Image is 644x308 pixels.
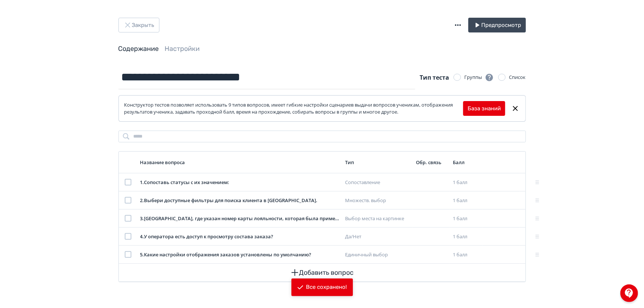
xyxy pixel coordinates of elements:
[118,18,159,32] button: Закрыть
[140,179,340,186] div: 1 . Сопоставь статусы с их значением:
[140,159,340,166] div: Название вопроса
[509,74,526,81] div: Список
[453,251,480,259] div: 1 балл
[140,233,340,240] div: 4 . У оператора есть доступ к просмотру состава заказа?
[464,73,494,82] div: Группы
[453,159,480,166] div: Балл
[416,159,447,166] div: Обр. связь
[140,251,340,259] div: 5 . Какие настройки отображения заказов установлены по умолчанию?
[140,215,340,222] div: 3 . [GEOGRAPHIC_DATA], где указан номер карты лояльности, которая была применена при заказе.
[468,18,526,32] button: Предпросмотр
[453,233,480,240] div: 1 балл
[345,233,410,240] div: Да/Нет
[468,104,501,113] a: База знаний
[345,179,410,186] div: Сопоставление
[345,197,410,204] div: Множеств. выбор
[118,45,159,53] a: Содержание
[453,215,480,222] div: 1 балл
[345,251,410,259] div: Единичный выбор
[420,73,449,82] span: Тип теста
[345,159,410,166] div: Тип
[453,197,480,204] div: 1 балл
[140,197,340,204] div: 2 . Выбери доступные фильтры для поиска клиента в [GEOGRAPHIC_DATA].
[125,264,520,281] button: Добавить вопрос
[463,101,505,116] button: База знаний
[453,179,480,186] div: 1 балл
[345,215,410,222] div: Выбор места на картинке
[124,101,464,116] div: Конструктор тестов позволяет использовать 9 типов вопросов, имеет гибкие настройки сценариев выда...
[306,284,347,291] div: Все сохранено!
[165,45,200,53] a: Настройки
